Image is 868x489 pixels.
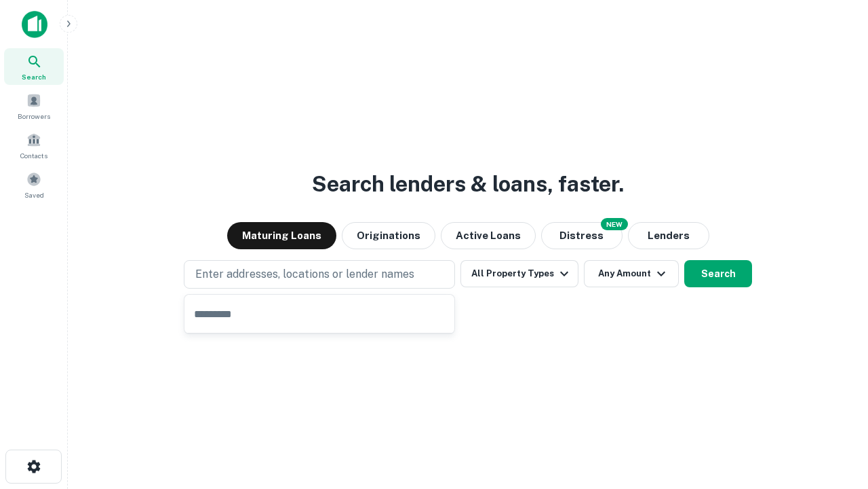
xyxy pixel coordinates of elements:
p: Enter addresses, locations or lender names [195,266,414,283]
button: Originations [342,222,435,249]
button: Search [684,260,752,287]
button: Enter addresses, locations or lender names [184,260,455,289]
button: Search distressed loans with lien and other non-mortgage details. [541,222,623,249]
h3: Search lenders & loans, faster. [312,168,624,200]
button: Lenders [628,222,709,249]
a: Contacts [4,127,64,164]
a: Search [4,48,64,85]
button: All Property Types [460,260,578,287]
button: Any Amount [584,260,679,287]
a: Saved [4,166,64,203]
img: capitalize-icon.png [22,11,47,38]
span: Saved [24,189,44,200]
button: Maturing Loans [227,222,336,249]
span: Borrowers [18,111,50,122]
div: NEW [601,218,628,230]
a: Borrowers [4,88,64,124]
iframe: Chat Widget [800,380,868,446]
span: Search [22,71,46,82]
button: Active Loans [441,222,536,249]
span: Contacts [20,150,47,161]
